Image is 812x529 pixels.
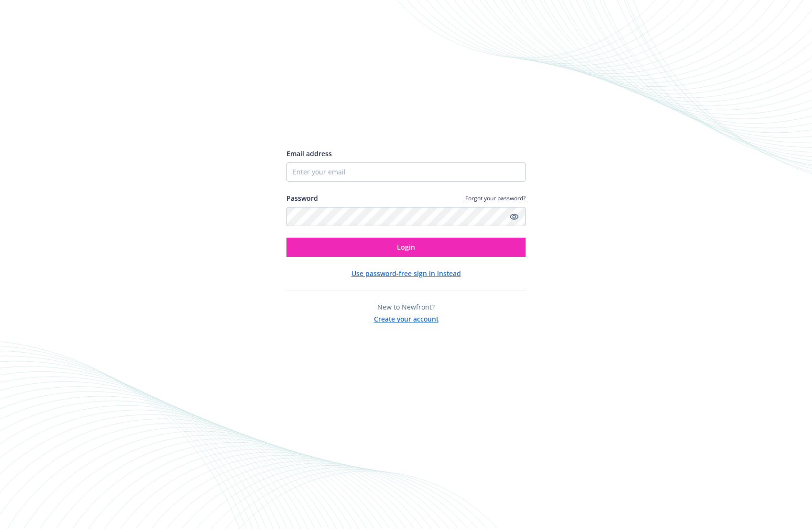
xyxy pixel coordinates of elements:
[351,268,461,278] button: Use password-free sign in instead
[286,238,526,257] button: Login
[397,242,415,252] span: Login
[286,193,318,203] label: Password
[374,312,439,324] button: Create your account
[286,149,332,158] span: Email address
[286,207,526,226] input: Enter your password
[286,162,526,182] input: Enter your email
[377,302,435,311] span: New to Newfront?
[508,211,520,222] a: Show password
[286,114,377,131] img: Newfront logo
[465,194,526,202] a: Forgot your password?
